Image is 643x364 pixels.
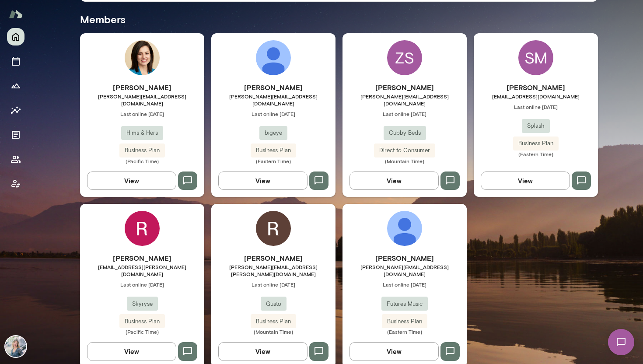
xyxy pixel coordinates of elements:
span: (Eastern Time) [474,150,598,157]
h6: [PERSON_NAME] [80,82,204,93]
button: Growth Plan [7,77,24,94]
span: [PERSON_NAME][EMAIL_ADDRESS][DOMAIN_NAME] [211,93,335,107]
button: View [349,342,439,360]
span: Skyryse [127,300,158,308]
h6: [PERSON_NAME] [342,253,467,263]
span: Last online [DATE] [211,110,335,117]
button: View [349,171,439,190]
button: Members [7,150,24,168]
img: Kyle Kirwan [256,40,291,75]
button: View [218,342,308,360]
span: Cubby Beds [384,129,426,137]
span: Last online [DATE] [342,110,467,117]
span: (Mountain Time) [211,328,335,335]
button: Client app [7,175,24,192]
span: Futures Music [381,300,428,308]
span: (Eastern Time) [342,328,467,335]
span: Last online [DATE] [80,110,204,117]
button: View [481,171,570,190]
button: View [218,171,308,190]
button: View [87,342,176,360]
h6: [PERSON_NAME] [342,82,467,93]
h6: [PERSON_NAME] [474,82,598,93]
span: (Eastern Time) [211,157,335,164]
span: Business Plan [119,317,165,326]
span: Business Plan [251,317,296,326]
span: (Mountain Time) [342,157,467,164]
img: Mento [9,6,23,22]
span: (Pacific Time) [80,328,204,335]
span: [EMAIL_ADDRESS][PERSON_NAME][DOMAIN_NAME] [80,263,204,277]
span: Gusto [261,300,287,308]
span: Splash [522,122,550,130]
span: Last online [DATE] [80,281,204,288]
span: bigeye [259,129,287,137]
h6: [PERSON_NAME] [211,82,335,93]
button: Documents [7,126,24,143]
div: SM [518,40,553,75]
button: Home [7,28,24,45]
h6: [PERSON_NAME] [80,253,204,263]
span: [PERSON_NAME][EMAIL_ADDRESS][DOMAIN_NAME] [342,93,467,107]
button: View [87,171,176,190]
span: [PERSON_NAME][EMAIL_ADDRESS][DOMAIN_NAME] [342,263,467,277]
h5: Members [80,12,598,26]
button: Sessions [7,52,24,70]
span: Business Plan [251,146,296,155]
span: [EMAIL_ADDRESS][DOMAIN_NAME] [474,93,598,100]
img: Rush Patel [125,211,160,246]
span: Business Plan [119,146,165,155]
span: [PERSON_NAME][EMAIL_ADDRESS][PERSON_NAME][DOMAIN_NAME] [211,263,335,277]
span: Last online [DATE] [474,103,598,110]
span: [PERSON_NAME][EMAIL_ADDRESS][DOMAIN_NAME] [80,93,204,107]
button: Insights [7,101,24,119]
span: Business Plan [382,317,427,326]
span: Business Plan [513,139,559,148]
h6: [PERSON_NAME] [211,253,335,263]
div: ZS [387,40,422,75]
img: Irene Becklund [125,40,160,75]
span: (Pacific Time) [80,157,204,164]
span: Direct to Consumer [374,146,435,155]
img: Mia Lewin [5,336,26,357]
span: Last online [DATE] [211,281,335,288]
img: Riley Bingham [256,211,291,246]
span: Last online [DATE] [342,281,467,288]
span: Hims & Hers [121,129,163,137]
img: Jeff Lin [387,211,422,246]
